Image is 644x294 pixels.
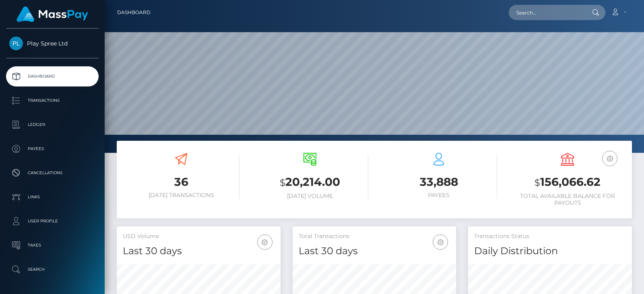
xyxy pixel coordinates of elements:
span: Play Spree Ltd [6,40,99,47]
h3: 20,214.00 [252,174,368,191]
a: User Profile [6,211,99,231]
p: Ledger [9,119,95,131]
p: Payees [9,143,95,155]
a: Taxes [6,235,99,255]
p: Cancellations [9,167,95,179]
h3: 156,066.62 [509,174,626,191]
p: Links [9,191,95,203]
a: Transactions [6,90,99,111]
a: Dashboard [6,66,99,86]
h4: Last 30 days [299,244,450,258]
img: MassPay Logo [17,6,88,22]
a: Links [6,187,99,207]
h3: 33,888 [380,174,497,190]
p: Dashboard [9,70,95,82]
small: $ [280,177,285,188]
a: Cancellations [6,163,99,183]
h4: Last 30 days [123,244,275,258]
p: Search [9,263,95,275]
a: Ledger [6,115,99,135]
img: Play Spree Ltd [9,37,23,50]
small: $ [535,177,540,188]
a: Search [6,259,99,280]
input: Search... [509,5,584,20]
h5: Total Transactions [299,232,450,241]
h6: Total Available Balance for Payouts [509,193,626,206]
h6: [DATE] Transactions [123,192,239,199]
p: Taxes [9,239,95,251]
h3: 36 [123,174,239,190]
h6: Payees [380,192,497,199]
h5: USD Volume [123,232,275,241]
h6: [DATE] Volume [252,193,368,199]
p: Transactions [9,95,95,107]
h4: Daily Distribution [474,244,626,258]
a: Dashboard [117,4,151,21]
p: User Profile [9,215,95,227]
a: Payees [6,139,99,159]
h5: Transactions Status [474,232,626,241]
